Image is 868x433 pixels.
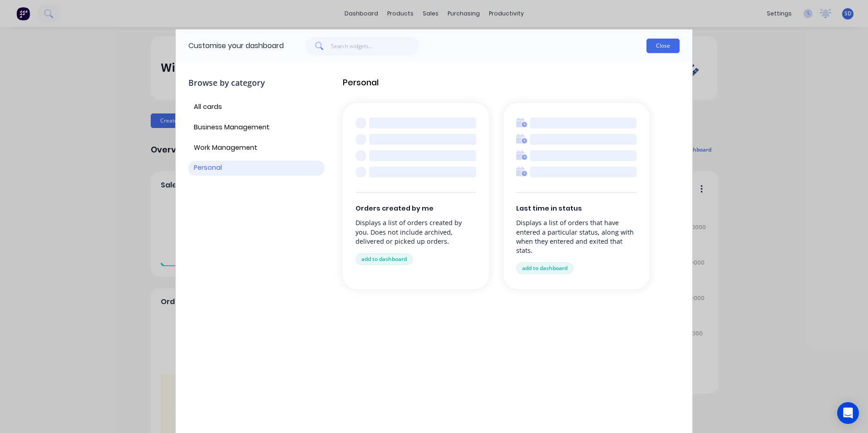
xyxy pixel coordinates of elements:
img: Calendar Timer [516,134,527,145]
button: add to dashboard [516,262,573,274]
p: Displays a list of orders that have entered a particular status, along with when they entered and... [516,218,637,255]
button: Business Management [188,120,325,135]
span: Customise your dashboard [188,40,284,51]
button: add to dashboard [355,253,413,265]
button: Close [646,39,680,53]
button: All cards [188,99,325,114]
img: Calendar Timer [516,167,527,177]
img: Calendar Timer [516,150,527,161]
input: Search widgets... [331,37,419,55]
img: Calendar Timer [516,118,527,128]
button: Personal [188,161,325,176]
span: Last time in status [516,204,637,214]
span: Orders created by me [355,204,476,214]
p: Displays a list of orders created by you. Does not include archived, delivered or picked up orders. [355,218,476,246]
div: Open Intercom Messenger [837,402,859,424]
button: Work Management [188,140,325,155]
span: Personal [343,77,680,89]
span: Browse by category [188,77,325,89]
